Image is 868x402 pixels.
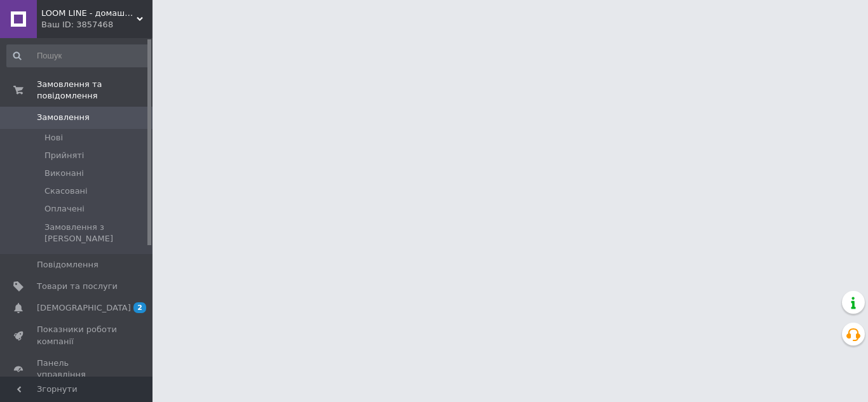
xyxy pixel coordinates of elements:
span: Оплачені [44,203,85,215]
span: [DEMOGRAPHIC_DATA] [37,302,131,314]
span: Замовлення з [PERSON_NAME] [44,222,149,245]
span: Показники роботи компанії [37,324,118,347]
span: LOOM LINE - домашній одяг для всієї сім'ї [41,8,137,19]
span: Виконані [44,168,84,179]
span: Прийняті [44,150,84,161]
span: Повідомлення [37,259,98,271]
span: Замовлення та повідомлення [37,79,153,102]
span: Нові [44,132,63,144]
span: Панель управління [37,358,118,380]
div: Ваш ID: 3857468 [41,19,153,30]
input: Пошук [6,44,150,67]
span: Товари та послуги [37,281,118,292]
span: 2 [133,302,146,313]
span: Скасовані [44,185,88,197]
span: Замовлення [37,112,90,123]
